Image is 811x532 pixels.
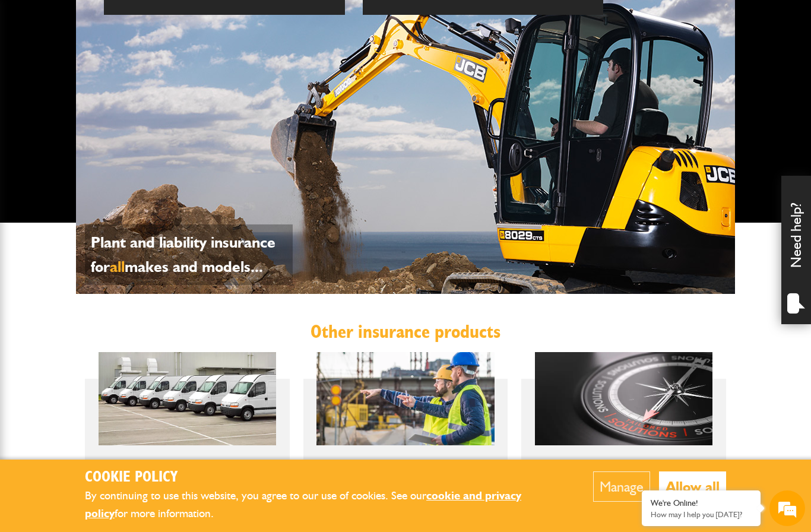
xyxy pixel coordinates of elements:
p: How may I help you today? [651,510,752,519]
img: Motor fleet insurance [99,352,277,445]
span: all [110,257,125,276]
button: Manage [593,471,650,502]
p: Plant and liability insurance for makes and models... [91,230,287,279]
h2: Cookie Policy [85,468,557,487]
div: We're Online! [651,498,752,508]
img: Construction insurance [316,352,495,445]
button: Allow all [659,471,726,502]
img: Bespoke insurance broking [535,352,713,445]
p: By continuing to use this website, you agree to our use of cookies. See our for more information. [85,487,557,523]
h2: Other insurance products [85,321,726,343]
div: Need help? [781,176,811,324]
